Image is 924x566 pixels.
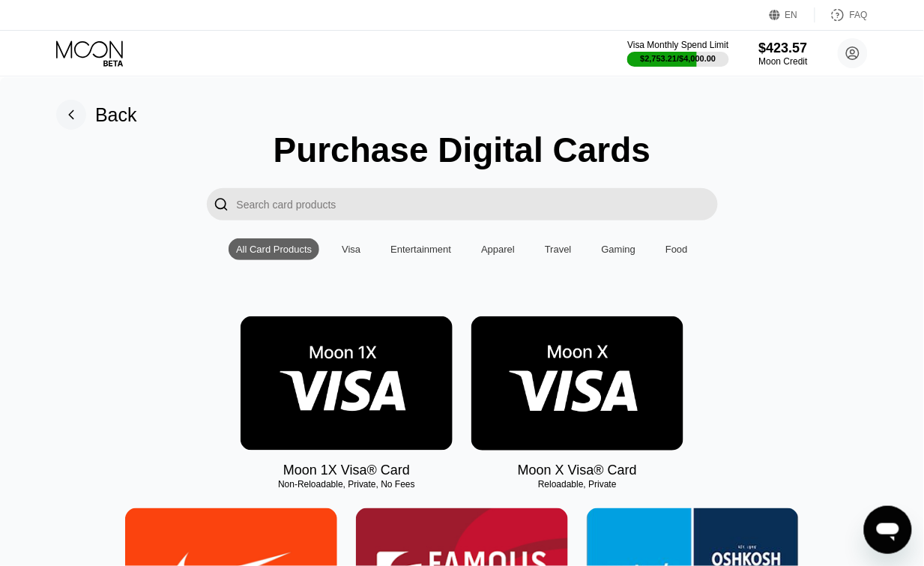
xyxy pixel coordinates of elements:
[545,244,572,255] div: Travel
[214,196,229,213] div: 
[237,188,718,220] input: Search card products
[471,479,683,490] div: Reloadable, Private
[537,238,579,260] div: Travel
[518,463,637,478] div: Moon X Visa® Card
[759,40,808,67] div: $423.57Moon Credit
[283,463,410,478] div: Moon 1X Visa® Card
[236,244,312,255] div: All Card Products
[602,244,636,255] div: Gaming
[342,244,360,255] div: Visa
[274,130,651,170] div: Purchase Digital Cards
[95,104,137,126] div: Back
[759,40,808,56] div: $423.57
[850,10,868,20] div: FAQ
[390,244,451,255] div: Entertainment
[759,56,808,67] div: Moon Credit
[864,506,912,554] iframe: Button to launch messaging window
[474,238,522,260] div: Apparel
[815,7,868,22] div: FAQ
[641,54,716,63] div: $2,753.21 / $4,000.00
[56,100,137,130] div: Back
[770,7,815,22] div: EN
[241,479,453,490] div: Non-Reloadable, Private, No Fees
[627,40,728,67] div: Visa Monthly Spend Limit$2,753.21/$4,000.00
[383,238,459,260] div: Entertainment
[229,238,319,260] div: All Card Products
[627,40,728,50] div: Visa Monthly Spend Limit
[334,238,368,260] div: Visa
[785,10,798,20] div: EN
[481,244,515,255] div: Apparel
[594,238,644,260] div: Gaming
[207,188,237,220] div: 
[665,244,688,255] div: Food
[658,238,695,260] div: Food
